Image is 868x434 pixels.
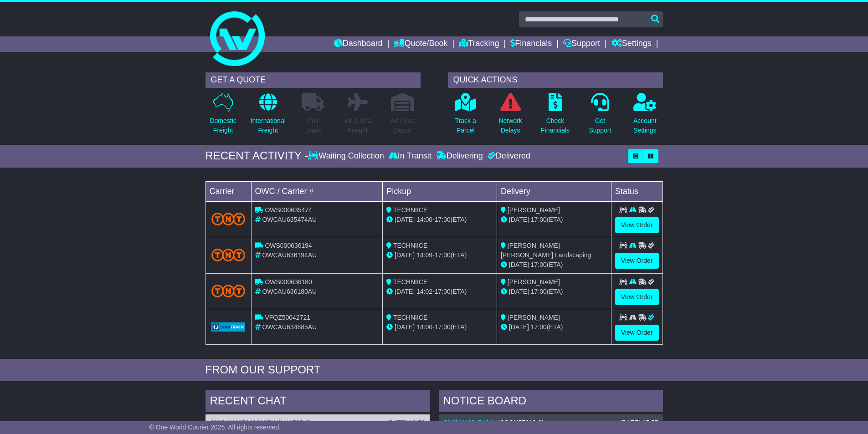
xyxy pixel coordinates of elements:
[448,72,663,88] div: QUICK ACTIONS
[265,206,312,214] span: OWS000635474
[435,216,451,223] span: 17:00
[508,314,560,321] span: [PERSON_NAME]
[209,92,236,140] a: DomesticFreight
[393,278,427,286] span: TECHNIICE
[509,261,529,268] span: [DATE]
[508,206,560,214] span: [PERSON_NAME]
[508,278,560,286] span: [PERSON_NAME]
[510,36,552,52] a: Financials
[383,181,497,201] td: Pickup
[611,36,652,52] a: Settings
[416,251,432,259] span: 14:09
[211,213,246,225] img: TNT_Domestic.png
[211,322,246,332] img: GetCarrierServiceLogo
[633,116,657,135] p: Account Settings
[498,116,522,135] p: Network Delays
[443,419,498,426] a: OWCAU634546AU
[211,249,246,261] img: TNT_Domestic.png
[205,181,251,201] td: Carrier
[205,149,308,163] div: RECENT ACTIVITY -
[205,390,430,414] div: RECENT CHAT
[443,419,658,427] div: ( )
[205,363,663,377] div: FROM OUR SUPPORT
[509,216,529,223] span: [DATE]
[588,92,611,140] a: GetSupport
[501,260,607,270] div: (ETA)
[394,36,447,52] a: Quote/Book
[435,251,451,259] span: 17:00
[386,215,493,225] div: - (ETA)
[308,151,386,161] div: Waiting Collection
[205,72,421,88] div: GET A QUOTE
[531,323,547,331] span: 17:00
[434,151,485,161] div: Delivering
[633,92,657,140] a: AccountSettings
[416,288,432,295] span: 14:02
[395,251,415,259] span: [DATE]
[531,216,547,223] span: 17:00
[262,251,317,259] span: OWCAU636194AU
[615,253,659,269] a: View Order
[265,278,312,286] span: OWS000636180
[265,314,310,321] span: VFQZ50042721
[615,289,659,305] a: View Order
[251,116,286,135] p: International Freight
[531,261,547,268] span: 17:00
[395,216,415,223] span: [DATE]
[149,424,281,431] span: © One World Courier 2025. All rights reserved.
[435,288,451,295] span: 17:00
[387,419,425,427] div: [DATE] 12:50
[455,92,477,140] a: Track aParcel
[501,287,607,296] div: (ETA)
[501,215,607,225] div: (ETA)
[416,323,432,331] span: 14:00
[267,419,309,426] span: PWAV41725-6
[386,250,493,260] div: - (ETA)
[210,419,425,427] div: ( )
[615,325,659,341] a: View Order
[501,242,591,259] span: [PERSON_NAME] [PERSON_NAME] Landscaping
[395,288,415,295] span: [DATE]
[500,419,542,426] span: SCON57619-2
[509,288,529,295] span: [DATE]
[615,217,659,233] a: View Order
[509,323,529,331] span: [DATE]
[386,322,493,332] div: - (ETA)
[435,323,451,331] span: 17:00
[334,36,383,52] a: Dashboard
[416,216,432,223] span: 14:00
[395,323,415,331] span: [DATE]
[386,151,434,161] div: In Transit
[498,92,522,140] a: NetworkDelays
[563,36,600,52] a: Support
[589,116,611,135] p: Get Support
[211,285,246,297] img: TNT_Domestic.png
[210,419,265,426] a: OWCAU635648AU
[262,216,317,223] span: OWCAU635474AU
[344,116,371,135] p: Air & Sea Freight
[620,419,658,427] div: [DATE] 15:55
[262,323,317,331] span: OWCAU634885AU
[250,92,286,140] a: InternationalFreight
[439,390,663,414] div: NOTICE BOARD
[393,314,427,321] span: TECHNIICE
[302,116,324,135] p: Full Loads
[531,288,547,295] span: 17:00
[265,242,312,249] span: OWS000636194
[501,322,607,332] div: (ETA)
[455,116,476,135] p: Track a Parcel
[390,116,415,135] p: Air / Sea Depot
[459,36,499,52] a: Tracking
[611,181,663,201] td: Status
[251,181,383,201] td: OWC / Carrier #
[540,92,570,140] a: CheckFinancials
[497,181,611,201] td: Delivery
[541,116,570,135] p: Check Financials
[393,242,427,249] span: TECHNIICE
[386,287,493,296] div: - (ETA)
[210,116,236,135] p: Domestic Freight
[485,151,530,161] div: Delivered
[393,206,427,214] span: TECHNIICE
[262,288,317,295] span: OWCAU636180AU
